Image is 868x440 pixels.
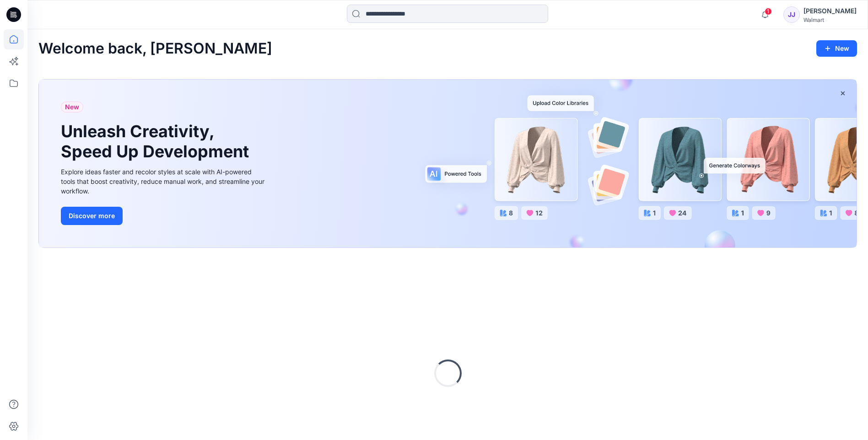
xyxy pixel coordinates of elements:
[765,8,772,15] span: 1
[816,40,857,57] button: New
[38,40,272,57] h2: Welcome back, [PERSON_NAME]
[65,102,79,113] span: New
[783,6,800,23] div: JJ
[61,207,123,225] button: Discover more
[61,207,267,225] a: Discover more
[61,167,267,196] div: Explore ideas faster and recolor styles at scale with AI-powered tools that boost creativity, red...
[61,122,253,161] h1: Unleash Creativity, Speed Up Development
[803,16,857,23] div: Walmart
[803,5,857,16] div: [PERSON_NAME]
